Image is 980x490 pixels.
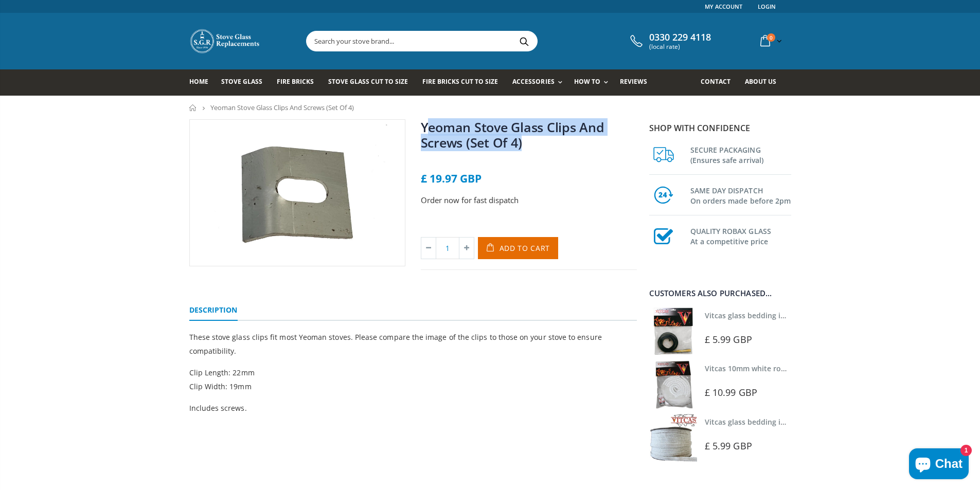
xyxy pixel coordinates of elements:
a: Home [189,69,216,96]
span: 0 [767,33,775,42]
a: 0330 229 4118 (local rate) [628,32,711,50]
p: These stove glass clips fit most Yeoman stoves. Please compare the image of the clips to those on... [189,330,637,358]
img: Stove Glass Replacement [189,28,261,54]
span: Stove Glass Cut To Size [328,77,408,86]
h3: QUALITY ROBAX GLASS At a competitive price [690,224,791,247]
span: Fire Bricks Cut To Size [422,77,498,86]
a: Contact [701,69,738,96]
button: Add to Cart [478,237,559,259]
img: Vitcas stove glass bedding in tape [649,307,697,355]
a: Vitcas glass bedding in tape - 2mm x 15mm x 2 meters (White) [705,417,923,427]
span: Stove Glass [221,77,262,86]
a: How To [574,69,613,96]
p: Clip Length: 22mm Clip Width: 19mm [189,366,637,393]
a: Yeoman Stove Glass Clips And Screws (Set Of 4) [421,118,604,151]
span: £ 5.99 GBP [705,333,752,346]
span: Reviews [620,77,647,86]
span: Accessories [512,77,554,86]
a: Description [189,300,238,321]
span: Contact [701,77,730,86]
a: Stove Glass [221,69,270,96]
a: Vitcas 10mm white rope kit - includes rope seal and glue! [705,364,906,373]
img: Vitcas stove glass bedding in tape [649,414,697,462]
span: Fire Bricks [277,77,314,86]
div: Customers also purchased... [649,289,791,297]
a: Home [189,104,197,111]
p: Includes screws. [189,401,637,415]
a: 0 [756,31,784,51]
a: Fire Bricks Cut To Size [422,69,506,96]
span: (local rate) [649,43,711,50]
span: £ 5.99 GBP [705,440,752,452]
a: Fire Bricks [277,69,322,96]
a: Stove Glass Cut To Size [328,69,416,96]
span: About us [745,77,776,86]
h3: SAME DAY DISPATCH On orders made before 2pm [690,184,791,206]
span: Yeoman Stove Glass Clips And Screws (Set Of 4) [210,103,354,112]
img: glass-clip-and-screw-suitable-for-yeoman-stoves_800x_crop_center.webp [190,120,405,266]
a: Reviews [620,69,655,96]
button: Search [513,31,536,51]
a: Accessories [512,69,567,96]
span: £ 19.97 GBP [421,171,482,186]
span: How To [574,77,600,86]
input: Search your stove brand... [307,31,652,51]
a: Vitcas glass bedding in tape - 2mm x 10mm x 2 meters [705,311,897,320]
inbox-online-store-chat: Shopify online store chat [906,448,972,482]
span: Home [189,77,208,86]
p: Shop with confidence [649,122,791,134]
span: £ 10.99 GBP [705,386,757,398]
img: Vitcas white rope, glue and gloves kit 10mm [649,360,697,408]
a: About us [745,69,784,96]
span: Add to Cart [500,243,550,253]
span: 0330 229 4118 [649,32,711,43]
h3: SECURE PACKAGING (Ensures safe arrival) [690,143,791,166]
p: Order now for fast dispatch [421,194,637,206]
